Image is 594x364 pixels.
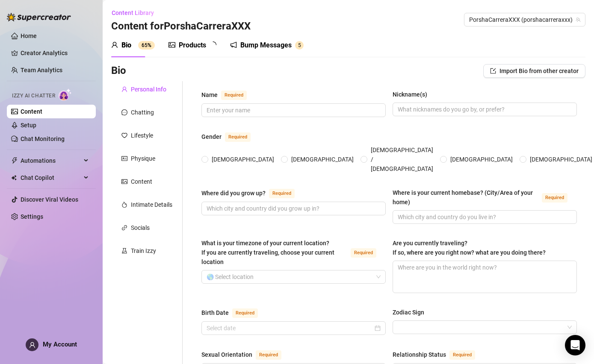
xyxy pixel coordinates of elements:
[576,17,581,22] span: team
[208,155,278,164] span: [DEMOGRAPHIC_DATA]
[447,155,516,164] span: [DEMOGRAPHIC_DATA]
[131,200,172,209] div: Intimate Details
[469,13,580,26] span: PorshaCarreraXXX (porshacarreraxxx)
[201,188,304,198] label: Where did you grow up?
[201,308,267,318] label: Birth Date
[207,204,379,213] input: Where did you grow up?
[43,341,77,348] span: My Account
[168,41,175,48] span: picture
[207,106,379,115] input: Name
[201,132,260,142] label: Gender
[288,155,357,164] span: [DEMOGRAPHIC_DATA]
[393,90,433,99] label: Nickname(s)
[131,246,156,255] div: Train Izzy
[565,335,585,355] div: Open Intercom Messenger
[351,248,376,258] span: Required
[21,122,36,129] a: Setup
[393,90,427,99] div: Nickname(s)
[59,88,72,101] img: AI Chatter
[21,67,62,73] a: Team Analytics
[29,342,35,348] span: user
[201,350,252,359] div: Sexual Orientation
[131,177,152,186] div: Content
[111,64,126,78] h3: Bio
[131,131,153,140] div: Lifestyle
[121,179,127,185] span: picture
[201,308,229,317] div: Birth Date
[367,145,437,173] span: [DEMOGRAPHIC_DATA] / [DEMOGRAPHIC_DATA]
[393,308,430,317] label: Zodiac Sign
[490,68,496,74] span: import
[449,350,475,360] span: Required
[221,91,247,100] span: Required
[269,189,295,198] span: Required
[398,105,570,114] input: Nickname(s)
[121,248,127,254] span: experiment
[398,212,570,222] input: Where is your current homebase? (City/Area of your home)
[21,196,78,203] a: Discover Viral Videos
[393,188,538,207] div: Where is your current homebase? (City/Area of your home)
[393,350,446,359] div: Relationship Status
[131,154,155,163] div: Physique
[230,41,237,48] span: notification
[21,108,42,115] a: Content
[12,92,55,100] span: Izzy AI Chatter
[240,40,292,50] div: Bump Messages
[393,308,424,317] div: Zodiac Sign
[232,308,258,318] span: Required
[201,132,222,141] div: Gender
[121,156,127,161] span: idcard
[201,349,291,360] label: Sexual Orientation
[21,135,65,142] a: Chat Monitoring
[21,32,37,39] a: Home
[7,13,71,21] img: logo-BBDzfeDw.svg
[295,41,304,50] sup: 5
[111,41,118,48] span: user
[121,109,127,115] span: message
[121,202,127,208] span: fire
[111,6,161,20] button: Content Library
[138,41,155,50] sup: 65%
[21,154,81,167] span: Automations
[499,68,579,74] span: Import Bio from other creator
[225,132,251,142] span: Required
[11,175,17,181] img: Chat Copilot
[121,86,127,92] span: user
[393,240,546,256] span: Are you currently traveling? If so, where are you right now? what are you doing there?
[393,188,577,207] label: Where is your current homebase? (City/Area of your home)
[393,349,485,360] label: Relationship Status
[121,132,127,138] span: heart
[11,157,18,164] span: thunderbolt
[483,64,585,78] button: Import Bio from other creator
[201,90,218,100] div: Name
[111,20,251,33] h3: Content for PorshaCarreraXXX
[121,225,127,231] span: link
[121,40,131,50] div: Bio
[21,171,81,185] span: Chat Copilot
[112,9,154,16] span: Content Library
[131,85,166,94] div: Personal Info
[542,193,567,203] span: Required
[131,108,154,117] div: Chatting
[256,350,281,360] span: Required
[201,188,266,198] div: Where did you grow up?
[21,213,43,220] a: Settings
[298,42,301,48] span: 5
[131,223,150,232] div: Socials
[179,40,206,50] div: Products
[210,41,216,48] span: loading
[201,90,256,100] label: Name
[207,323,373,333] input: Birth Date
[201,240,334,265] span: What is your timezone of your current location? If you are currently traveling, choose your curre...
[21,46,89,60] a: Creator Analytics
